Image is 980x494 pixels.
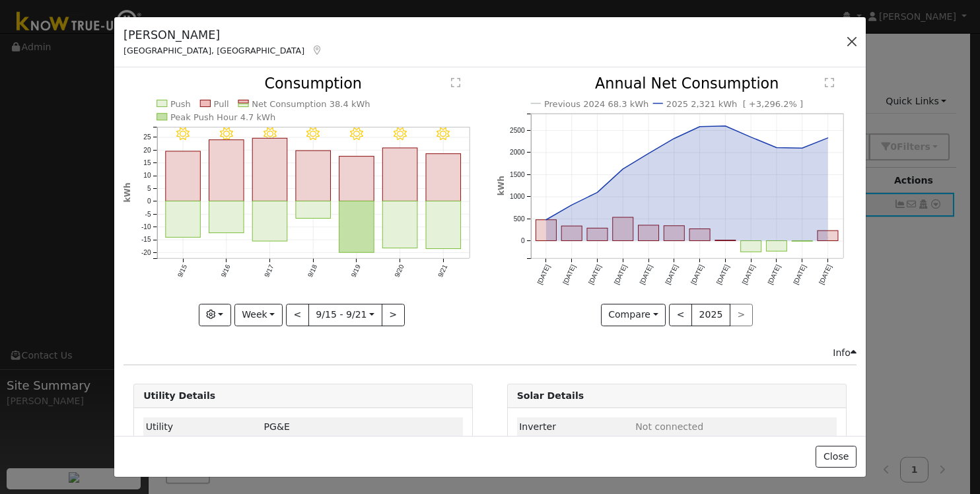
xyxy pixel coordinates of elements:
[209,140,244,201] rect: onclick=""
[543,217,548,223] circle: onclick=""
[740,241,761,252] rect: onclick=""
[569,203,574,208] circle: onclick=""
[143,172,151,180] text: 10
[818,231,838,241] rect: onclick=""
[520,238,524,245] text: 0
[383,201,418,248] rect: onclick=""
[697,124,702,129] circle: onclick=""
[689,229,710,241] rect: onclick=""
[510,171,525,178] text: 1500
[147,185,151,192] text: 5
[638,264,654,286] text: [DATE]
[715,264,731,286] text: [DATE]
[792,264,808,286] text: [DATE]
[669,304,692,326] button: <
[664,264,680,286] text: [DATE]
[382,304,405,326] button: >
[666,99,803,109] text: 2025 2,321 kWh [ +3,296.2% ]
[799,146,804,151] circle: onclick=""
[818,264,833,286] text: [DATE]
[664,226,684,241] rect: onclick=""
[143,134,151,141] text: 25
[296,151,331,201] rect: onclick=""
[426,201,461,249] rect: onclick=""
[141,249,151,256] text: -20
[715,240,736,241] rect: onclick=""
[350,127,363,141] i: 9/19 - Clear
[286,304,309,326] button: <
[176,127,190,141] i: 9/15 - Clear
[145,211,151,218] text: -5
[825,235,830,240] circle: onclick=""
[220,127,233,141] i: 9/16 - Clear
[170,99,191,109] text: Push
[825,135,830,141] circle: onclick=""
[143,390,215,401] strong: Utility Details
[214,99,229,109] text: Pull
[833,346,857,360] div: Info
[307,127,320,141] i: 9/18 - Clear
[123,26,323,44] h5: [PERSON_NAME]
[452,78,461,88] text: 
[601,304,666,326] button: Compare
[143,159,151,166] text: 15
[234,304,283,326] button: Week
[170,112,275,122] text: Peak Push Hour 4.7 kWh
[437,264,448,279] text: 9/21
[536,264,551,286] text: [DATE]
[123,46,304,55] span: [GEOGRAPHIC_DATA], [GEOGRAPHIC_DATA]
[209,201,244,233] rect: onclick=""
[689,264,705,286] text: [DATE]
[252,139,287,201] rect: onclick=""
[766,264,782,286] text: [DATE]
[497,176,506,196] text: kWh
[722,123,728,129] circle: onclick=""
[263,127,277,141] i: 9/17 - Clear
[220,264,232,279] text: 9/16
[517,390,584,401] strong: Solar Details
[123,183,132,203] text: kWh
[638,225,658,241] rect: onclick=""
[766,241,787,252] rect: onclick=""
[595,75,779,92] text: Annual Net Consumption
[426,154,461,201] rect: onclick=""
[774,145,779,151] circle: onclick=""
[394,127,407,141] i: 9/20 - Clear
[510,194,525,201] text: 1000
[561,227,582,241] rect: onclick=""
[561,264,577,286] text: [DATE]
[587,264,603,286] text: [DATE]
[350,264,362,279] text: 9/19
[594,190,600,195] circle: onclick=""
[620,166,625,172] circle: onclick=""
[635,421,703,432] span: ID: null, authorized: None
[825,78,834,88] text: 
[792,241,812,242] rect: onclick=""
[646,151,651,157] circle: onclick=""
[741,264,757,286] text: [DATE]
[671,136,676,141] circle: onclick=""
[544,99,649,109] text: Previous 2024 68.3 kWh
[587,229,608,241] rect: onclick=""
[143,147,151,154] text: 20
[613,264,629,286] text: [DATE]
[141,236,151,244] text: -15
[306,264,318,279] text: 9/18
[252,201,287,242] rect: onclick=""
[691,304,730,326] button: 2025
[147,198,151,205] text: 0
[437,127,450,141] i: 9/21 - Clear
[264,421,290,432] span: ID: 16370974, authorized: 03/11/25
[311,45,323,55] a: Map
[143,417,262,437] td: Utility
[166,151,201,201] rect: onclick=""
[510,149,525,157] text: 2000
[263,264,275,279] text: 9/17
[536,220,556,241] rect: onclick=""
[252,99,370,109] text: Net Consumption 38.4 kWh
[612,218,633,241] rect: onclick=""
[339,157,374,201] rect: onclick=""
[748,135,753,140] circle: onclick=""
[166,201,201,238] rect: onclick=""
[816,446,856,468] button: Close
